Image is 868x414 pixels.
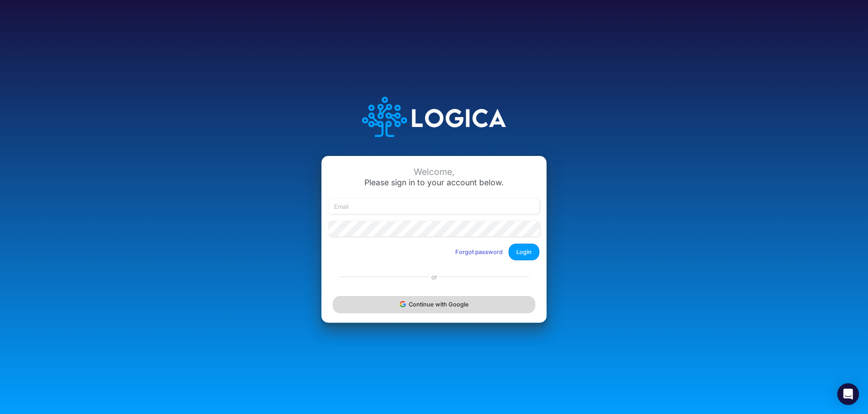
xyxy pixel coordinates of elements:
div: Open Intercom Messenger [837,383,859,405]
div: Welcome, [329,167,539,177]
span: Please sign in to your account below. [364,178,504,187]
button: Continue with Google [333,296,535,313]
button: Login [509,244,539,260]
button: Forgot password [449,245,509,259]
input: Email [329,199,539,214]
